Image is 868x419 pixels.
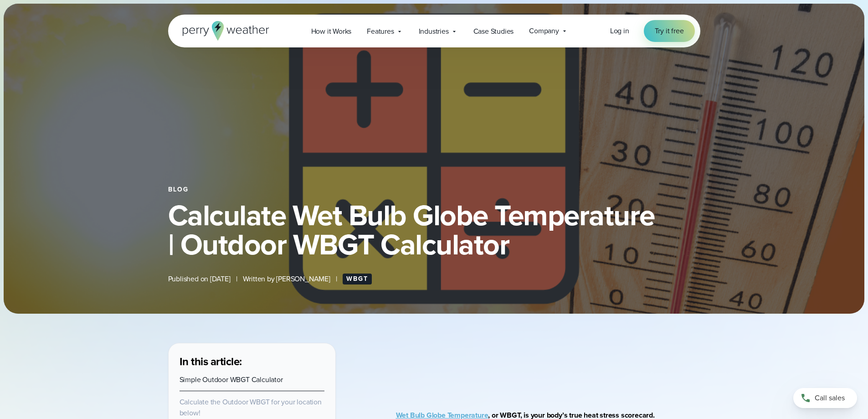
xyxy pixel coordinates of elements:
a: Simple Outdoor WBGT Calculator [180,374,283,385]
span: Written by [PERSON_NAME] [243,274,330,285]
span: Case Studies [473,26,514,37]
span: Features [367,26,394,37]
a: How it Works [303,22,360,41]
span: Industries [419,26,449,37]
a: Calculate the Outdoor WBGT for your location below! [180,397,322,418]
a: WBGT [343,274,372,285]
span: Call sales [815,393,845,403]
div: Blog [168,186,700,193]
span: Published on [DATE] [168,274,231,285]
span: How it Works [311,26,352,37]
a: Call sales [793,388,857,408]
a: Case Studies [466,22,522,41]
span: Company [529,26,559,36]
span: | [336,274,337,285]
span: Try it free [655,26,684,36]
h1: Calculate Wet Bulb Globe Temperature | Outdoor WBGT Calculator [168,201,700,259]
a: Try it free [644,20,695,42]
span: Log in [610,26,629,36]
span: | [236,274,237,285]
h3: In this article: [180,354,324,369]
iframe: WBGT Explained: Listen as we break down all you need to know about WBGT Video [422,343,673,381]
a: Log in [610,26,629,36]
